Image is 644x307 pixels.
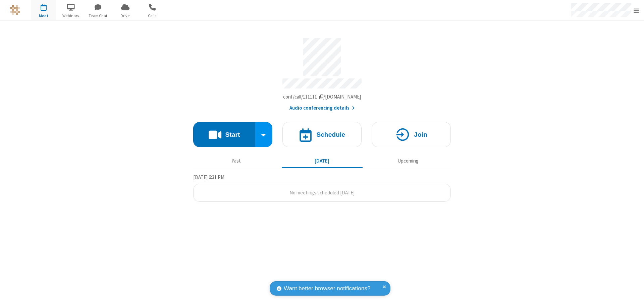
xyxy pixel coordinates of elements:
[289,189,355,196] span: No meetings scheduled [DATE]
[316,131,345,138] h4: Schedule
[282,155,363,167] button: [DATE]
[196,155,277,167] button: Past
[58,13,84,19] span: Webinars
[368,155,448,167] button: Upcoming
[113,13,138,19] span: Drive
[10,5,20,15] img: QA Selenium DO NOT DELETE OR CHANGE
[414,131,427,138] h4: Join
[372,122,451,147] button: Join
[86,13,111,19] span: Team Chat
[255,122,273,147] div: Start conference options
[225,131,240,138] h4: Start
[31,13,56,19] span: Meet
[627,290,639,302] iframe: Chat
[193,173,451,202] section: Today's Meetings
[140,13,165,19] span: Calls
[193,122,255,147] button: Start
[284,284,370,293] span: Want better browser notifications?
[282,122,362,147] button: Schedule
[193,174,224,180] span: [DATE] 6:31 PM
[289,104,355,112] button: Audio conferencing details
[283,94,361,100] span: Copy my meeting room link
[283,93,361,101] button: Copy my meeting room linkCopy my meeting room link
[193,33,451,112] section: Account details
